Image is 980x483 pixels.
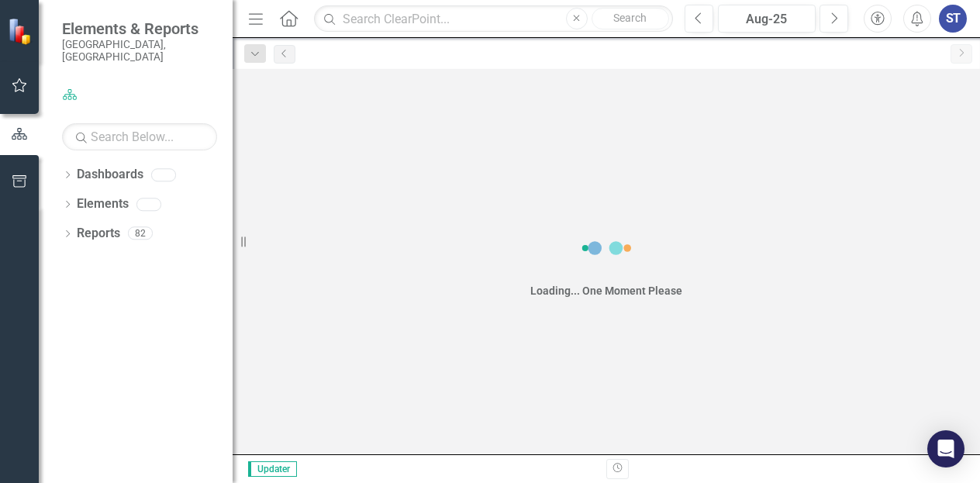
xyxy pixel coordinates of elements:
[77,195,129,213] a: Elements
[939,5,967,33] button: ST
[723,10,810,29] div: Aug-25
[314,5,673,33] input: Search ClearPoint...
[592,8,669,29] button: Search
[62,123,217,150] input: Search Below...
[613,12,647,24] span: Search
[530,283,682,298] div: Loading... One Moment Please
[62,38,217,64] small: [GEOGRAPHIC_DATA], [GEOGRAPHIC_DATA]
[77,166,143,184] a: Dashboards
[77,225,120,243] a: Reports
[128,227,153,240] div: 82
[8,18,35,45] img: ClearPoint Strategy
[927,430,964,467] div: Open Intercom Messenger
[248,461,297,477] span: Updater
[62,19,217,38] span: Elements & Reports
[718,5,816,33] button: Aug-25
